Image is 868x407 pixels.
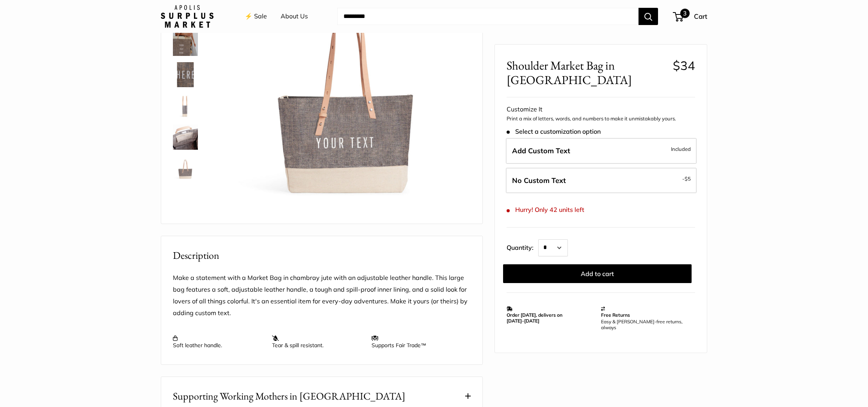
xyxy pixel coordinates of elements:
[173,62,198,87] img: description_A close up of our first Chambray Jute Bag
[173,31,198,56] img: description_Classic Chambray on the Original Market Bag for the first time.
[507,103,695,115] div: Customize It
[173,248,471,263] h2: Description
[173,125,198,150] img: Shoulder Market Bag in Chambray
[507,312,562,323] strong: Order [DATE], delivers on [DATE]–[DATE]
[173,93,198,118] img: description_Side view of the Shoulder Market Bag
[507,115,695,123] p: Print a mix of letters, words, and numbers to make it unmistakably yours.
[173,272,471,319] p: Make a statement with a Market Bag in chambray jute with an adjustable leather handle. This large...
[171,61,199,89] a: description_A close up of our first Chambray Jute Bag
[506,168,697,194] label: Leave Blank
[171,123,199,151] a: Shoulder Market Bag in Chambray
[503,264,692,283] button: Add to cart
[682,174,691,183] span: -
[512,176,566,185] span: No Custom Text
[512,146,570,155] span: Add Custom Text
[507,237,538,256] label: Quantity:
[171,154,199,183] a: Shoulder Market Bag in Chambray
[161,5,213,28] img: Apolis: Surplus Market
[507,206,584,213] span: Hurry! Only 42 units left
[337,8,639,25] input: Search...
[245,11,267,22] a: ⚡️ Sale
[171,29,199,57] a: description_Classic Chambray on the Original Market Bag for the first time.
[281,11,308,22] a: About Us
[507,58,667,87] span: Shoulder Market Bag in [GEOGRAPHIC_DATA]
[673,58,695,73] span: $34
[601,318,692,330] p: Easy & [PERSON_NAME]-free returns, always
[173,389,406,404] span: Supporting Working Mothers in [GEOGRAPHIC_DATA]
[506,138,697,164] label: Add Custom Text
[685,176,691,182] span: $5
[674,10,707,23] a: 3 Cart
[601,312,630,317] strong: Free Returns
[372,335,463,349] p: Supports Fair Trade™
[173,156,198,181] img: Shoulder Market Bag in Chambray
[507,128,601,135] span: Select a customization option
[173,335,264,349] p: Soft leather handle.
[272,335,363,349] p: Tear & spill resistant.
[694,12,707,20] span: Cart
[639,8,658,25] button: Search
[671,144,691,154] span: Included
[171,92,199,120] a: description_Side view of the Shoulder Market Bag
[680,9,690,18] span: 3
